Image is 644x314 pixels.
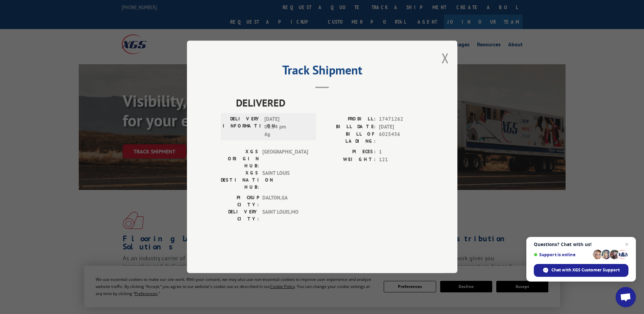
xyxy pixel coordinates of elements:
[221,170,259,191] label: XGS DESTINATION HUB:
[534,252,591,257] span: Support is online
[322,156,376,164] label: WEIGHT:
[616,287,636,307] div: Open chat
[551,267,620,273] span: Chat with XGS Customer Support
[379,116,424,123] span: 17471262
[534,264,628,277] div: Chat with XGS Customer Support
[379,131,424,145] span: 6025456
[623,240,631,248] span: Close chat
[322,148,376,156] label: PIECES:
[379,123,424,131] span: [DATE]
[442,49,449,67] button: Close modal
[221,65,424,78] h2: Track Shipment
[379,156,424,164] span: 121
[262,194,308,209] span: DALTON , GA
[322,123,376,131] label: BILL DATE:
[236,95,424,111] span: DELIVERED
[322,131,376,145] label: BILL OF LADING:
[262,209,308,223] span: SAINT LOUIS , MO
[322,116,376,123] label: PROBILL:
[379,148,424,156] span: 1
[262,148,308,170] span: [GEOGRAPHIC_DATA]
[221,209,259,223] label: DELIVERY CITY:
[264,116,310,139] span: [DATE] 06:34 pm Ag
[223,116,261,139] label: DELIVERY INFORMATION:
[262,170,308,191] span: SAINT LOUIS
[221,194,259,209] label: PICKUP CITY:
[221,148,259,170] label: XGS ORIGIN HUB:
[534,242,628,247] span: Questions? Chat with us!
